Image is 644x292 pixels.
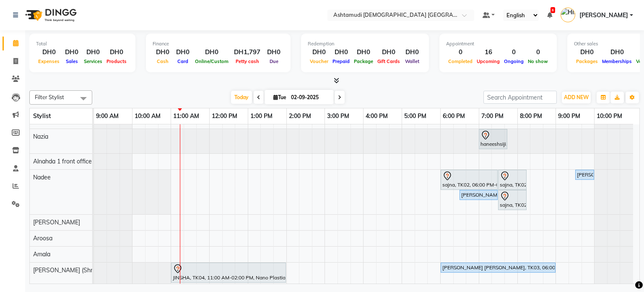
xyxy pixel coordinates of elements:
span: Nazia [33,133,48,140]
div: DH0 [153,47,173,57]
a: 9:00 PM [556,110,582,122]
div: DH0 [375,47,402,57]
span: Amala [33,250,50,258]
span: No show [526,58,550,64]
span: Nadee [33,174,51,181]
div: 16 [475,47,502,57]
div: Total [36,40,129,47]
div: DH0 [308,47,330,57]
span: 6 [551,7,555,13]
input: Search Appointment [483,91,557,104]
a: 10:00 PM [595,110,624,122]
span: Memberships [600,58,634,64]
a: 8:00 PM [518,110,544,122]
span: Package [352,58,375,64]
span: Alnahda 1 front office [33,158,92,165]
div: Appointment [446,40,550,47]
a: 6 [547,11,552,19]
div: DH0 [104,47,129,57]
button: ADD NEW [562,92,591,103]
a: 10:00 AM [132,110,163,122]
span: Gift Cards [375,58,402,64]
span: Ongoing [502,58,526,64]
span: Sales [64,58,80,64]
div: DH0 [402,47,422,57]
span: Card [175,58,190,64]
span: [PERSON_NAME] (Shriya) [33,266,102,274]
span: Prepaid [330,58,352,64]
div: DH0 [600,47,634,57]
div: DH0 [330,47,352,57]
span: Filter Stylist [35,94,64,100]
input: 2025-09-02 [288,91,330,104]
div: DH0 [352,47,375,57]
span: Voucher [308,58,330,64]
a: 9:00 AM [94,110,121,122]
span: Packages [574,58,600,64]
div: sajna, TK02, 07:30 PM-08:15 PM, Classic Manicure [499,171,526,189]
div: DH0 [82,47,104,57]
span: Online/Custom [193,58,231,64]
div: sajna, TK02, 06:00 PM-07:30 PM, Hydra Facial with Brightening [441,171,497,189]
div: DH0 [62,47,82,57]
span: [PERSON_NAME] [33,218,80,226]
span: ADD NEW [564,94,589,100]
div: DH0 [36,47,62,57]
span: [PERSON_NAME] [579,11,628,20]
div: DH0 [574,47,600,57]
div: DH1,797 [231,47,264,57]
a: 2:00 PM [287,110,313,122]
a: 11:00 AM [171,110,201,122]
span: Due [267,58,280,64]
a: 7:00 PM [479,110,506,122]
span: Expenses [36,58,62,64]
a: 1:00 PM [248,110,275,122]
div: sajna, TK02, 07:30 PM-08:15 PM, Classic Pedicure [499,191,526,209]
div: DH0 [193,47,231,57]
span: Upcoming [475,58,502,64]
div: DH0 [264,47,284,57]
div: JINSHA, TK04, 11:00 AM-02:00 PM, Nano Plastia - Short [172,264,285,281]
div: 0 [502,47,526,57]
div: Redemption [308,40,422,47]
div: [PERSON_NAME] [PERSON_NAME], TK03, 06:30 PM-07:30 PM, Gel Manicure [460,191,497,199]
span: Cash [155,58,171,64]
span: Services [82,58,104,64]
div: [PERSON_NAME] [PERSON_NAME], TK03, 09:30 PM-10:00 PM, Eye Lashes Extension Removal [576,171,593,179]
span: Tue [271,94,288,100]
span: Stylist [33,112,51,120]
div: haneeshsiji, TK01, 07:00 PM-07:45 PM, Express Facial [480,130,506,148]
div: 0 [446,47,475,57]
div: Finance [153,40,284,47]
div: 0 [526,47,550,57]
div: DH0 [173,47,193,57]
a: 4:00 PM [364,110,390,122]
span: Completed [446,58,475,64]
span: Wallet [403,58,421,64]
a: 6:00 PM [441,110,467,122]
a: 3:00 PM [325,110,351,122]
span: Aroosa [33,234,52,242]
span: Today [231,91,252,104]
img: logo [21,3,79,27]
span: Products [104,58,129,64]
a: 5:00 PM [402,110,428,122]
a: 12:00 PM [210,110,239,122]
span: Petty cash [234,58,261,64]
div: [PERSON_NAME] [PERSON_NAME], TK03, 06:00 PM-09:00 PM, Nano Plastia - Short [441,264,555,271]
img: Himanshu Akania [561,8,575,22]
